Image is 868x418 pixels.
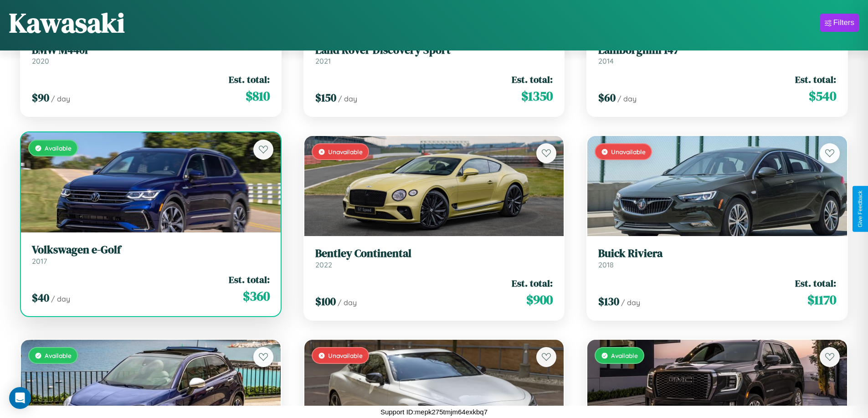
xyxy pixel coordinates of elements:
[795,277,836,290] span: Est. total:
[809,87,836,105] span: $ 540
[45,352,72,359] span: Available
[598,90,616,105] span: $ 60
[315,44,553,57] h3: Land Rover Discovery Sport
[521,87,553,105] span: $ 1350
[315,247,553,269] a: Bentley Continental2022
[45,144,72,152] span: Available
[526,291,553,309] span: $ 900
[598,247,836,269] a: Buick Riviera2018
[807,291,836,309] span: $ 1170
[315,56,331,65] span: 2021
[598,56,614,65] span: 2014
[315,294,336,309] span: $ 100
[338,94,357,103] span: / day
[795,73,836,86] span: Est. total:
[617,94,637,103] span: / day
[229,273,270,286] span: Est. total:
[512,73,553,86] span: Est. total:
[32,290,49,305] span: $ 40
[598,260,614,269] span: 2018
[315,247,553,260] h3: Bentley Continental
[598,294,619,309] span: $ 130
[315,260,332,269] span: 2022
[51,94,70,103] span: / day
[229,73,270,86] span: Est. total:
[32,56,49,65] span: 2020
[32,90,49,105] span: $ 90
[380,406,488,418] p: Support ID: mepk275tmjm64exkbq7
[598,44,836,66] a: Lamborghini 1472014
[328,148,363,156] span: Unavailable
[243,287,270,305] span: $ 360
[611,352,638,359] span: Available
[621,298,640,307] span: / day
[32,243,270,257] h3: Volkswagen e-Golf
[820,14,859,32] button: Filters
[51,294,70,303] span: / day
[32,257,47,266] span: 2017
[611,148,646,156] span: Unavailable
[598,247,836,260] h3: Buick Riviera
[9,387,31,409] div: Open Intercom Messenger
[32,44,270,66] a: BMW M440i2020
[338,298,357,307] span: / day
[315,44,553,66] a: Land Rover Discovery Sport2021
[32,243,270,266] a: Volkswagen e-Golf2017
[328,352,363,359] span: Unavailable
[857,191,863,227] div: Give Feedback
[315,90,336,105] span: $ 150
[9,4,125,41] h1: Kawasaki
[512,277,553,290] span: Est. total:
[246,87,270,105] span: $ 810
[833,18,854,27] div: Filters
